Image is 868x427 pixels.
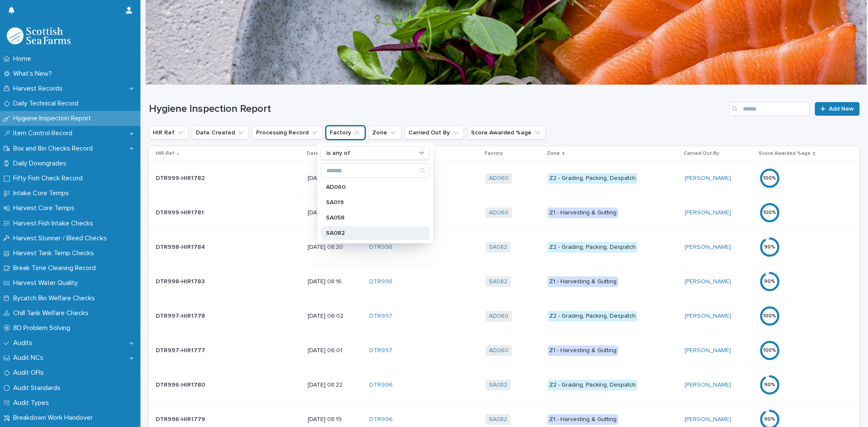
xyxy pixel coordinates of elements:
[10,324,77,332] p: 8D Problem Solving
[308,244,363,251] p: [DATE] 08:20
[156,414,207,423] p: DTR996-HIR1779
[10,384,67,392] p: Audit Standards
[321,164,429,177] input: Search
[326,184,416,190] p: AD060
[489,175,508,182] a: AD060
[156,173,206,182] p: DTR999-HIR1782
[369,278,392,285] a: DTR998
[368,126,401,139] button: Zone
[685,416,731,423] a: [PERSON_NAME]
[759,149,811,158] p: Score Awarded %age
[149,161,859,196] tr: DTR999-HIR1782DTR999-HIR1782 [DATE] 06:39DTR999 AD060 Z2 - Grading, Packing, Despatch[PERSON_NAME...
[307,149,340,158] p: Date Created
[685,209,731,216] a: [PERSON_NAME]
[489,381,507,389] a: SA082
[7,27,71,44] img: mMrefqRFQpe26GRNOUkG
[10,354,50,362] p: Audit NCs
[326,126,365,139] button: Factory
[308,347,363,354] p: [DATE] 06:01
[548,414,618,425] div: Z1 - Harvesting & Gutting
[156,208,206,216] p: DTR999-HIR1781
[10,414,100,422] p: Breakdown Work Handover
[10,249,101,257] p: Harvest Tank Temp Checks
[326,150,350,157] p: is any of
[252,126,323,139] button: Processing Record
[405,126,464,139] button: Carried Out By
[759,347,780,353] div: 100 %
[729,102,810,116] input: Search
[10,234,114,242] p: Harvest Stunner / Bleed Checks
[815,102,859,116] a: Add New
[10,219,100,228] p: Harvest Fish Intake Checks
[149,265,859,299] tr: DTR998-HIR1783DTR998-HIR1783 [DATE] 08:16DTR998 SA082 Z1 - Harvesting & Gutting[PERSON_NAME] 90%
[156,311,207,320] p: DTR997-HIR1778
[467,126,545,139] button: Score Awarded %age
[308,175,363,182] p: [DATE] 06:39
[10,309,95,317] p: Chill Tank Welfare Checks
[149,333,859,368] tr: DTR997-HIR1777DTR997-HIR1777 [DATE] 06:01DTR997 AD060 Z1 - Harvesting & Gutting[PERSON_NAME] 100%
[548,173,637,184] div: Z2 - Grading, Packing, Despatch
[759,244,780,250] div: 90 %
[326,215,416,221] p: SA058
[548,311,637,322] div: Z2 - Grading, Packing, Despatch
[10,399,56,407] p: Audit Types
[489,244,507,251] a: SA082
[149,299,859,333] tr: DTR997-HIR1778DTR997-HIR1778 [DATE] 06:02DTR997 AD060 Z2 - Grading, Packing, Despatch[PERSON_NAME...
[829,106,854,112] span: Add New
[685,175,731,182] a: [PERSON_NAME]
[759,279,780,285] div: 90 %
[489,416,507,423] a: SA082
[149,368,859,402] tr: DTR996-HIR1780DTR996-HIR1780 [DATE] 08:22DTR996 SA082 Z2 - Grading, Packing, Despatch[PERSON_NAME...
[489,278,507,285] a: SA082
[759,210,780,216] div: 100 %
[759,175,780,181] div: 100 %
[685,381,731,389] a: [PERSON_NAME]
[10,294,102,302] p: Bycatch Bin Welfare Checks
[684,149,719,158] p: Carried Out By
[369,313,392,320] a: DTR997
[685,244,731,251] a: [PERSON_NAME]
[10,279,85,287] p: Harvest Water Quality
[685,313,731,320] a: [PERSON_NAME]
[308,278,363,285] p: [DATE] 08:16
[149,126,188,139] button: HIR Ref
[308,209,363,216] p: [DATE] 05:46
[548,276,618,287] div: Z1 - Harvesting & Gutting
[10,129,79,137] p: Item Control Record
[485,149,503,158] p: Factory
[149,230,859,265] tr: DTR998-HIR1784DTR998-HIR1784 [DATE] 08:20DTR998 SA082 Z2 - Grading, Packing, Despatch[PERSON_NAME...
[308,381,363,389] p: [DATE] 08:22
[369,416,393,423] a: DTR996
[548,380,637,390] div: Z2 - Grading, Packing, Despatch
[685,347,731,354] a: [PERSON_NAME]
[10,264,103,272] p: Break Time Cleaning Record
[759,382,780,388] div: 90 %
[10,70,59,78] p: What's New?
[369,347,392,354] a: DTR997
[10,174,89,182] p: Fifty Fish Check Record
[192,126,249,139] button: Date Created
[10,145,100,153] p: Box and Bin Checks Record
[548,345,618,356] div: Z1 - Harvesting & Gutting
[156,276,206,285] p: DTR998-HIR1783
[548,242,637,253] div: Z2 - Grading, Packing, Despatch
[308,416,363,423] p: [DATE] 08:19
[10,114,98,122] p: Hygiene Inspection Report
[149,196,859,230] tr: DTR999-HIR1781DTR999-HIR1781 [DATE] 05:46DTR999 AD060 Z1 - Harvesting & Gutting[PERSON_NAME] 100%
[10,100,85,108] p: Daily Technical Record
[10,339,39,347] p: Audits
[156,380,207,389] p: DTR996-HIR1780
[156,345,207,354] p: DTR997-HIR1777
[548,208,618,218] div: Z1 - Harvesting & Gutting
[489,347,508,354] a: AD060
[10,55,38,63] p: Home
[10,189,76,197] p: Intake Core Temps
[156,242,207,251] p: DTR998-HIR1784
[156,149,174,158] p: HIR Ref
[369,381,393,389] a: DTR996
[685,278,731,285] a: [PERSON_NAME]
[759,313,780,319] div: 100 %
[10,85,69,93] p: Harvest Records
